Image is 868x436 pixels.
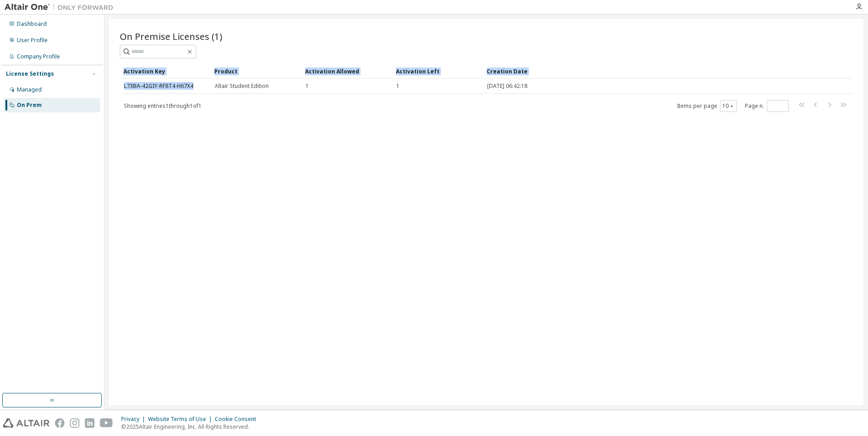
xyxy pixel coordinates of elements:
div: Activation Left [396,64,479,78]
div: Privacy [121,416,148,423]
img: youtube.svg [100,418,113,428]
div: User Profile [17,37,48,44]
div: Activation Key [123,64,207,78]
span: Altair Student Edition [215,82,269,90]
span: [DATE] 06:42:18 [487,82,528,90]
img: facebook.svg [55,418,64,428]
div: Creation Date [487,64,813,78]
button: 10 [722,102,735,110]
a: L73BA-42GIY-RF8T4-H67X4 [124,82,193,90]
div: Cookie Consent [215,416,261,423]
div: Website Terms of Use [148,416,215,423]
div: Product [214,64,298,78]
div: License Settings [6,70,54,78]
span: 1 [396,82,399,90]
span: Items per page [677,100,737,112]
span: Showing entries 1 through 1 of 1 [124,102,202,110]
img: Altair One [5,3,118,12]
img: instagram.svg [70,418,79,428]
div: Company Profile [17,53,60,60]
span: Page n. [745,100,789,112]
div: On Prem [17,102,42,109]
p: © 2025 Altair Engineering, Inc. All Rights Reserved. [121,423,261,431]
span: 1 [306,82,309,90]
div: Managed [17,86,42,93]
img: altair_logo.svg [3,418,49,428]
div: Activation Allowed [305,64,389,78]
img: linkedin.svg [85,418,94,428]
div: Dashboard [17,20,47,28]
span: On Premise Licenses (1) [120,30,222,43]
